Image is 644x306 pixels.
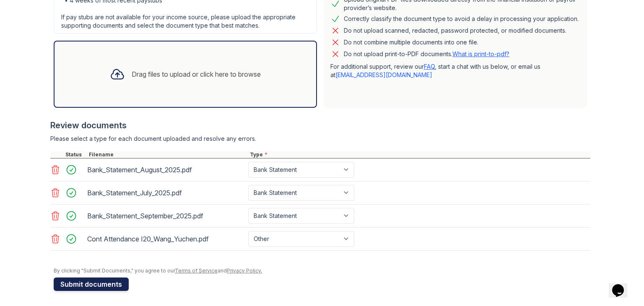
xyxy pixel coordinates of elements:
div: Do not upload scanned, redacted, password protected, or modified documents. [344,26,566,36]
a: Privacy Policy. [227,267,262,274]
button: Submit documents [54,277,129,291]
p: Do not upload print-to-PDF documents. [344,50,509,58]
div: Cont Attendance I20_Wang_Yuchen.pdf [87,232,245,246]
a: Terms of Service [175,267,218,274]
div: Type [248,151,590,158]
div: By clicking "Submit Documents," you agree to our and [54,267,590,274]
div: Bank_Statement_September_2025.pdf [87,209,245,223]
div: Review documents [50,119,590,131]
div: Filename [87,151,248,158]
a: FAQ [424,63,435,70]
div: Do not combine multiple documents into one file. [344,37,478,47]
div: Please select a type for each document uploaded and resolve any errors. [50,135,590,143]
a: What is print-to-pdf? [452,50,509,57]
div: Correctly classify the document type to avoid a delay in processing your application. [344,14,579,24]
a: [EMAIL_ADDRESS][DOMAIN_NAME] [335,71,432,78]
div: Status [64,151,87,158]
div: Drag files to upload or click here to browse [132,69,261,79]
p: For additional support, review our , start a chat with us below, or email us at [330,62,580,79]
div: Bank_Statement_August_2025.pdf [87,163,245,176]
div: Bank_Statement_July_2025.pdf [87,186,245,200]
iframe: chat widget [609,272,636,298]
